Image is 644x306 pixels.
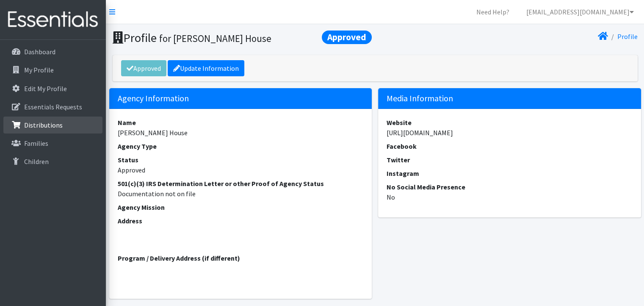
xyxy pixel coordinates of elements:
[118,189,364,199] dd: Documentation not on file
[387,128,633,138] dd: [URL][DOMAIN_NAME]
[24,157,49,166] p: Children
[118,117,364,128] dt: Name
[3,6,102,34] img: HumanEssentials
[3,61,102,78] a: My Profile
[470,3,516,20] a: Need Help?
[378,88,641,109] h5: Media Information
[3,98,102,115] a: Essentials Requests
[168,60,244,76] a: Update Information
[118,165,364,175] dd: Approved
[3,80,102,97] a: Edit My Profile
[24,103,82,111] p: Essentials Requests
[387,182,633,192] dt: No Social Media Presence
[118,155,364,165] dt: Status
[159,32,271,45] small: for [PERSON_NAME] House
[387,155,633,165] dt: Twitter
[3,135,102,152] a: Families
[118,217,142,225] strong: Address
[118,128,364,138] dd: [PERSON_NAME] House
[3,117,102,134] a: Distributions
[387,141,633,151] dt: Facebook
[24,84,67,93] p: Edit My Profile
[387,192,633,202] dd: No
[118,202,364,212] dt: Agency Mission
[3,153,102,170] a: Children
[322,31,372,44] span: Approved
[24,121,63,129] p: Distributions
[113,31,372,45] h1: Profile
[617,32,638,41] a: Profile
[118,178,364,189] dt: 501(c)(3) IRS Determination Letter or other Proof of Agency Status
[24,139,48,147] p: Families
[3,43,102,60] a: Dashboard
[118,254,240,262] strong: Program / Delivery Address (if different)
[118,141,364,151] dt: Agency Type
[387,117,633,128] dt: Website
[24,47,55,56] p: Dashboard
[24,66,54,74] p: My Profile
[109,88,372,109] h5: Agency Information
[520,3,641,20] a: [EMAIL_ADDRESS][DOMAIN_NAME]
[387,168,633,178] dt: Instagram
